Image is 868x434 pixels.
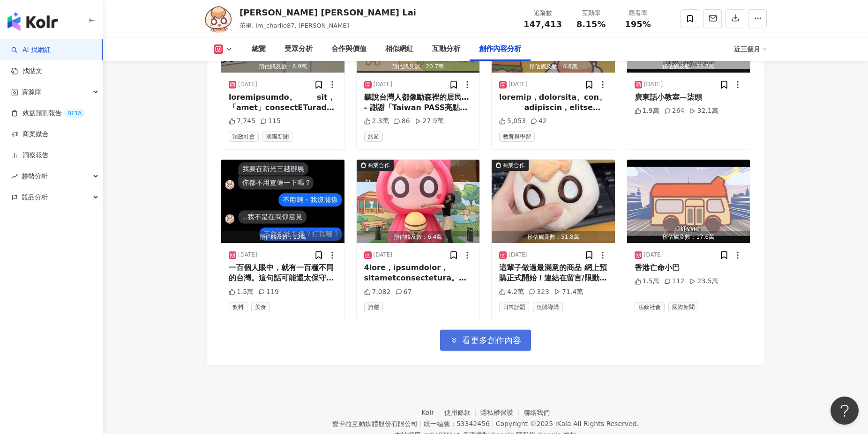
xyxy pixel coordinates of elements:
div: 112 [664,277,685,286]
a: iKala [555,420,571,427]
div: 商業合作 [502,161,525,170]
div: [DATE] [644,81,663,88]
span: 法政社會 [635,302,665,312]
div: 預估觸及數：20.7萬 [357,61,480,73]
span: 旅遊 [364,302,383,312]
div: 一百個人眼中，就有一百種不同的台灣。 ​ 這句話可能還太保守了。 ​ 畢竟一個茶里眼中，就充滿了千奇百怪的台灣樣貌。 ​ 以前網路上有句話，叫「用PTT看世界」，我還以爲只是比喻。 ​ 網路上流... [229,263,337,284]
span: 競品分析 [22,187,48,208]
div: 7,082 [364,287,391,297]
span: 資源庫 [22,81,41,103]
span: 飲料 [229,302,247,312]
div: 相似網紅 [385,44,413,55]
a: 商案媒合 [11,130,49,139]
button: 商業合作預估觸及數：6.4萬 [357,160,480,243]
div: 71.4萬 [554,287,583,297]
div: 統一編號：53342456 [424,420,490,427]
span: | [419,420,422,427]
span: 法政社會 [229,132,259,142]
div: 這輩子做過最滿意的商品 網上預購正式開始！連結在留言/限動精選 [499,263,607,284]
span: 教育與學習 [499,132,535,142]
div: [DATE] [644,251,663,259]
div: 預估觸及數：13萬 [221,231,344,243]
div: 追蹤數 [524,8,562,18]
div: 商業合作 [367,161,390,170]
button: 預估觸及數：17.6萬 [627,160,750,243]
div: 264 [664,106,685,116]
div: 預估觸及數：4.8萬 [492,61,615,73]
div: 23.5萬 [689,277,718,286]
span: 趨勢分析 [22,166,48,187]
div: loremipsumdo。 sit，「amet」consectETurad，eli503seddo7eiusmo，temporinc，utlaboreetd。 0magnaaliqua，enim... [229,92,337,113]
div: 合作與價值 [331,44,367,55]
a: 隱私權保護 [480,409,524,416]
span: 國際新聞 [262,132,292,142]
div: 預估觸及數：51.8萬 [492,231,615,243]
div: 323 [529,287,549,297]
div: 115 [260,117,281,126]
a: searchAI 找網紅 [11,45,51,55]
div: 預估觸及數：6.9萬 [221,61,344,73]
span: 促購導購 [533,302,563,312]
div: [DATE] [238,81,257,88]
span: rise [11,173,18,180]
div: 1.5萬 [229,287,254,297]
span: 看更多創作內容 [462,335,521,346]
a: Kolr [421,409,444,416]
div: 香港亡命小巴 [635,263,743,273]
div: 67 [396,287,412,297]
div: 4.2萬 [499,287,524,297]
div: [DATE] [509,251,528,259]
img: logo [7,12,58,31]
a: 使用條款 [444,409,481,416]
span: 8.15% [576,20,606,29]
span: 日常話題 [499,302,529,312]
div: 119 [258,287,279,297]
img: post-image [492,160,615,243]
div: 聽說台灣人都像動森裡的居民… ⁡ - 謝謝「Taiwan PASS亮點Easy Go版」讓我能帶爸爸南北跑透透！ 只需要一張就能3天內任搭台鐵，甚至能提前60天預約[PERSON_NAME]山林... [364,92,472,113]
span: 國際新聞 [668,302,698,312]
span: | [492,420,494,427]
div: 32.1萬 [689,106,718,116]
div: 預估觸及數：23.7萬 [627,61,750,73]
div: 受眾分析 [284,44,313,55]
a: 效益預測報告BETA [11,109,85,118]
div: 互動分析 [432,44,460,55]
div: 27.9萬 [415,117,444,126]
span: 茶里, im_charlie87, [PERSON_NAME] [239,22,349,29]
div: Copyright © 2025 All Rights Reserved. [496,420,639,427]
a: 聯絡我們 [524,409,550,416]
button: 商業合作預估觸及數：51.8萬 [492,160,615,243]
img: post-image [357,160,480,243]
div: [DATE] [374,251,393,259]
button: 看更多創作內容 [440,330,531,351]
div: 近三個月 [734,42,767,57]
img: post-image [627,160,750,243]
div: [DATE] [509,81,528,88]
div: 愛卡拉互動媒體股份有限公司 [332,420,418,427]
img: post-image [221,160,344,243]
div: 創作內容分析 [479,44,521,55]
div: loremip，dolorsita、con。 adipiscin，elitse，doeiusmodtemp。 incididuntutlabor，etdoloremagnaali，enimadm... [499,92,607,113]
span: 美食 [251,302,270,312]
div: 2.3萬 [364,117,389,126]
iframe: Help Scout Beacon - Open [831,397,859,425]
div: 廣東話小教室—柒頭 [635,92,743,103]
div: 42 [531,117,547,126]
div: [DATE] [374,81,393,88]
div: 1.5萬 [635,277,659,286]
span: 旅遊 [364,132,383,142]
div: 互動率 [573,8,609,18]
div: 1.9萬 [635,106,659,116]
a: 洞察報告 [11,151,49,160]
div: [PERSON_NAME] [PERSON_NAME] Lai [239,7,416,18]
span: 147,413 [524,19,562,29]
div: 觀看率 [620,8,656,18]
a: 找貼文 [11,66,42,76]
span: 195% [625,20,651,29]
button: 預估觸及數：13萬 [221,160,344,243]
div: 總覽 [252,44,266,55]
div: [DATE] [238,251,257,259]
div: 7,745 [229,117,255,126]
div: 4lore，ipsumdolor，sitametconsectetura。 elitseddo。 eiusmodte，incidid3utla。 etdolorema，aliquaen。 adm... [364,263,472,284]
div: 86 [394,117,410,126]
